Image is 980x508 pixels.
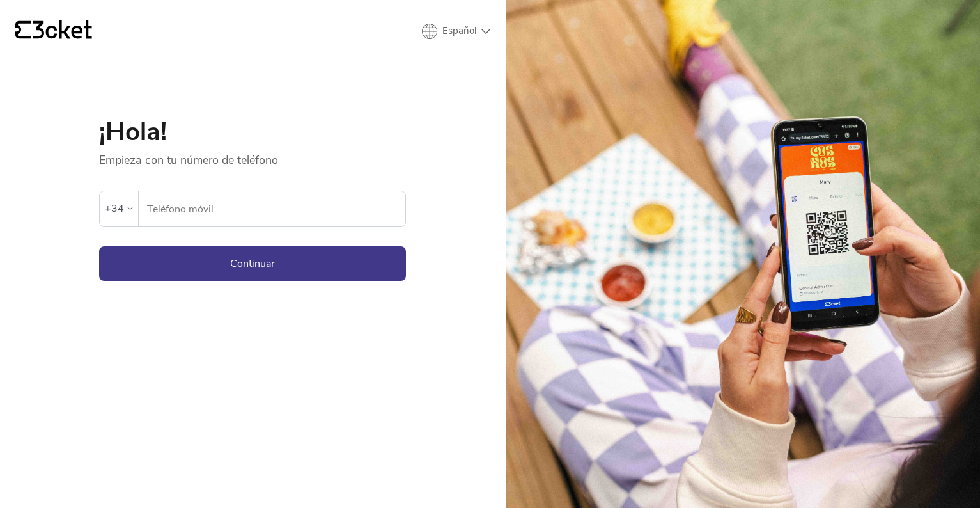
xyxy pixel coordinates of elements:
[15,20,92,42] a: {' '}
[146,191,405,226] input: Teléfono móvil
[99,246,406,281] button: Continuar
[15,21,31,39] g: {' '}
[99,145,406,168] p: Empieza con tu número de teléfono
[105,199,124,218] div: +34
[139,191,405,227] label: Teléfono móvil
[99,119,406,145] h1: ¡Hola!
